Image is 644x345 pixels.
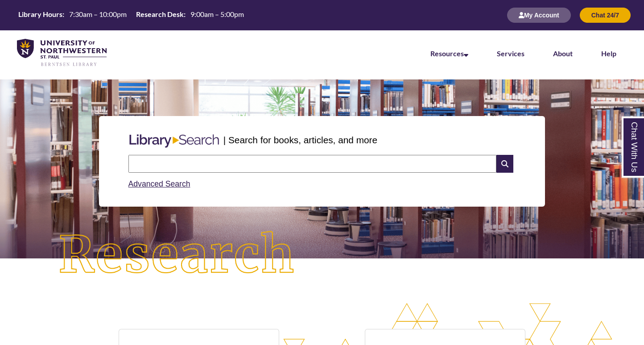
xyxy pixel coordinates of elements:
button: My Account [507,8,571,23]
span: 9:00am – 5:00pm [190,10,244,18]
p: | Search for books, articles, and more [223,133,377,147]
th: Library Hours: [15,9,66,19]
img: Libary Search [125,131,223,151]
span: 7:30am – 10:00pm [69,10,127,18]
a: Chat 24/7 [580,11,631,19]
a: My Account [507,11,571,19]
img: UNWSP Library Logo [17,39,107,67]
a: Hours Today [15,9,248,21]
i: Search [496,155,513,173]
a: About [553,49,573,58]
a: Services [497,49,524,58]
button: Chat 24/7 [580,8,631,23]
table: Hours Today [15,9,248,21]
a: Help [601,49,616,58]
a: Advanced Search [128,179,190,188]
img: Research [32,205,322,306]
th: Research Desk: [132,9,187,19]
a: Resources [430,49,468,58]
